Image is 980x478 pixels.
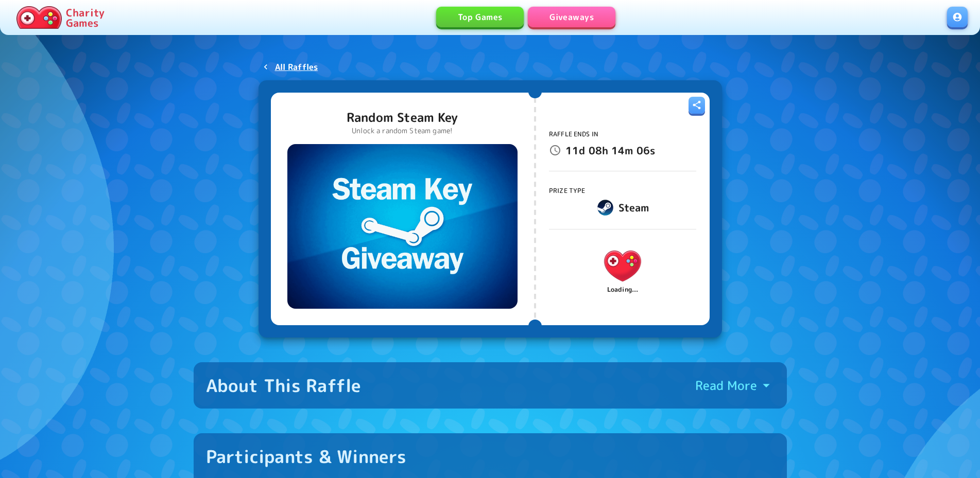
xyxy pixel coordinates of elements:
p: Unlock a random Steam game! [347,126,458,136]
img: Random Steam Key [287,144,518,309]
p: Read More [695,377,757,394]
div: Participants & Winners [206,446,407,467]
p: Random Steam Key [347,109,458,126]
div: About This Raffle [206,375,362,396]
p: 11d 08h 14m 06s [565,142,655,158]
span: Prize Type [549,186,586,195]
img: Charity.Games [598,241,647,290]
span: Raffle Ends In [549,130,598,138]
a: Top Games [436,7,524,27]
h6: Steam [618,199,649,216]
p: All Raffles [275,61,318,73]
button: About This RaffleRead More [194,362,787,409]
a: All Raffles [259,58,322,76]
a: Charity Games [12,4,109,31]
a: Giveaways [528,7,615,27]
img: Charity.Games [16,6,62,29]
p: Charity Games [66,7,105,28]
